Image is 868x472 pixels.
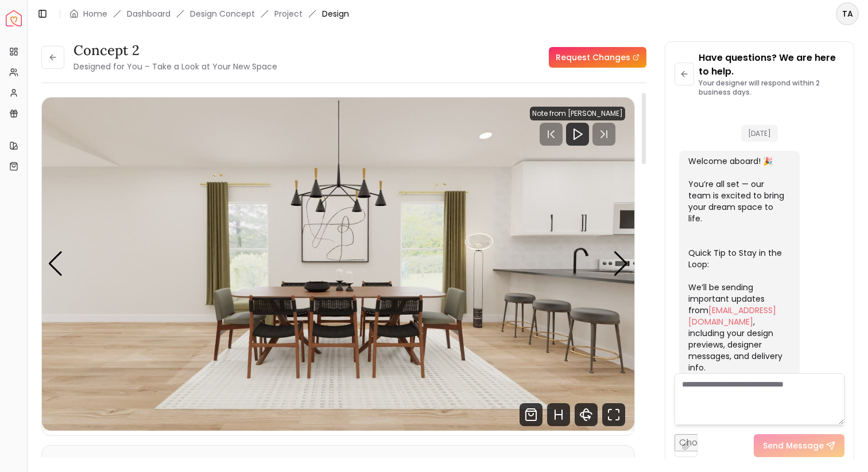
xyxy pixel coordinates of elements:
[602,403,625,426] svg: Fullscreen
[83,8,107,19] a: Home
[547,403,570,426] svg: Hotspots Toggle
[571,127,584,141] svg: Play
[530,107,625,120] div: Note from [PERSON_NAME]
[6,10,22,26] img: Spacejoy Logo
[73,61,277,72] small: Designed for You – Take a Look at Your New Space
[699,51,844,79] p: Have questions? We are here to help.
[42,97,634,431] img: Design Render 1
[6,10,22,26] a: Spacejoy
[741,125,778,142] span: [DATE]
[69,8,349,19] nav: breadcrumb
[575,403,598,426] svg: 360 View
[520,403,542,426] svg: Shop Products from this design
[837,3,858,24] span: TA
[48,251,63,276] div: Previous slide
[127,8,170,19] a: Dashboard
[42,97,634,431] div: Carousel
[42,97,634,431] div: 1 / 5
[688,305,776,327] a: [EMAIL_ADDRESS][DOMAIN_NAME]
[699,79,844,97] p: Your designer will respond within 2 business days.
[190,8,255,19] li: Design Concept
[322,8,349,19] span: Design
[73,41,277,60] h3: concept 2
[274,8,303,19] a: Project
[836,2,859,25] button: TA
[613,251,629,276] div: Next slide
[549,47,646,68] a: Request Changes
